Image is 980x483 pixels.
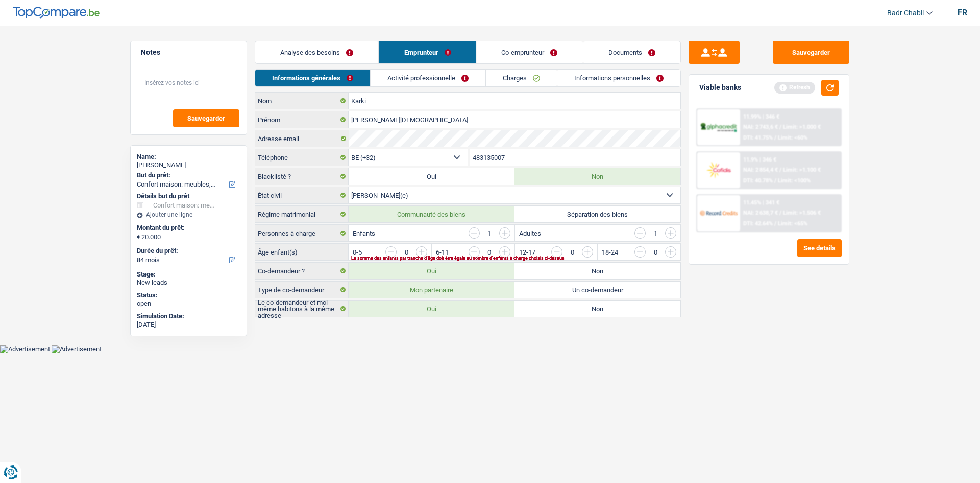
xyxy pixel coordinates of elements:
[797,239,842,257] button: See details
[775,220,777,227] span: /
[557,70,680,86] a: Informations personnelles
[744,220,773,227] span: DTI: 42.64%
[700,122,738,133] img: AlphaCredit
[744,199,780,206] div: 11.45% | 341 €
[486,70,557,86] a: Charges
[13,7,100,19] img: TopCompare Logo
[137,192,240,200] div: Détails but du prêt
[379,41,476,63] a: Emprunteur
[137,171,238,179] label: But du prêt:
[485,230,494,237] div: 1
[780,210,782,216] span: /
[137,300,240,308] div: open
[349,206,514,222] label: Communauté des biens
[137,320,240,329] div: [DATE]
[780,167,782,173] span: /
[744,134,773,141] span: DTI: 41.75%
[349,282,514,298] label: Mon partenaire
[349,301,514,317] label: Oui
[699,83,741,92] div: Viable banks
[778,220,808,227] span: Limit: <65%
[255,263,349,279] label: Co-demandeur ?
[141,48,236,57] h5: Notes
[958,8,967,17] div: fr
[744,167,778,173] span: NAI: 2 854,4 €
[137,270,240,279] div: Stage:
[744,156,777,163] div: 11.9% | 346 €
[778,134,808,141] span: Limit: <60%
[477,41,583,63] a: Co-emprunteur
[351,256,646,260] div: La somme des enfants par tranche d'âge doit être égale au nombre d'enfants à charge choisis ci-de...
[255,301,349,317] label: Le co-demandeur et moi-même habitons à la même adresse
[137,291,240,300] div: Status:
[470,149,681,166] input: 401020304
[775,177,777,184] span: /
[349,263,514,279] label: Oui
[514,206,680,222] label: Séparation des biens
[744,210,778,216] span: NAI: 2 638,7 €
[519,230,541,237] label: Adultes
[514,282,680,298] label: Un co-demandeur
[52,345,102,353] img: Advertisement
[583,41,680,63] a: Documents
[371,70,485,86] a: Activité professionnelle
[255,41,378,63] a: Analyse des besoins
[255,93,349,109] label: Nom
[255,149,349,166] label: Téléphone
[778,177,811,184] span: Limit: <100%
[137,233,140,241] span: €
[514,168,680,185] label: Non
[255,225,349,241] label: Personnes à charge
[744,113,780,120] div: 11.99% | 346 €
[783,210,821,216] span: Limit: >1.506 €
[255,168,349,185] label: Blacklisté ?
[255,187,349,203] label: État civil
[137,279,240,287] div: New leads
[783,167,821,173] span: Limit: >1.100 €
[255,70,370,86] a: Informations générales
[879,5,933,21] a: Badr Chabli
[137,211,240,218] div: Ajouter une ligne
[783,124,821,130] span: Limit: >1.000 €
[255,206,349,222] label: Régime matrimonial
[700,203,738,222] img: Record Credits
[137,312,240,320] div: Simulation Date:
[774,82,815,93] div: Refresh
[887,9,924,17] span: Badr Chabli
[514,263,680,279] label: Non
[353,249,362,256] label: 0-5
[349,168,514,185] label: Oui
[775,134,777,141] span: /
[137,224,238,232] label: Montant du prêt:
[255,111,349,128] label: Prénom
[773,41,849,64] button: Sauvegarder
[514,301,680,317] label: Non
[353,230,375,237] label: Enfants
[744,124,778,130] span: NAI: 2 743,6 €
[651,230,660,237] div: 1
[137,247,238,255] label: Durée du prêt:
[255,282,349,298] label: Type de co-demandeur
[744,177,773,184] span: DTI: 40.78%
[255,244,349,260] label: Âge enfant(s)
[402,249,411,256] div: 0
[700,160,738,179] img: Cofidis
[137,161,240,169] div: [PERSON_NAME]
[255,130,349,147] label: Adresse email
[137,153,240,161] div: Name:
[780,124,782,130] span: /
[173,109,239,127] button: Sauvegarder
[187,115,225,122] span: Sauvegarder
